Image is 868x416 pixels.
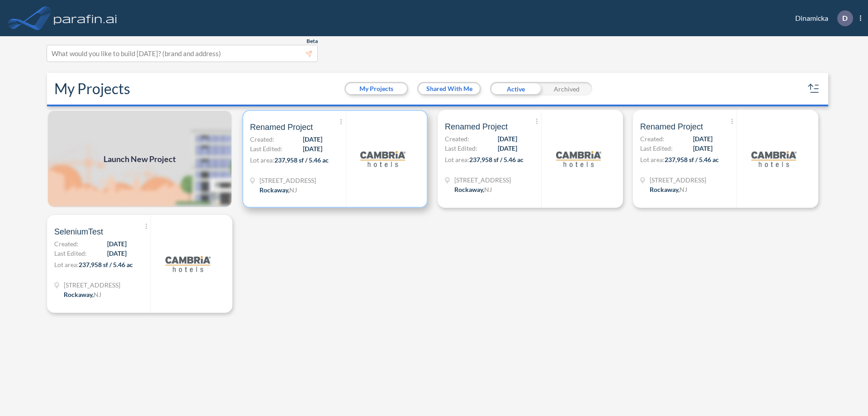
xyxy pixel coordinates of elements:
[47,110,232,208] img: add
[107,239,127,249] span: [DATE]
[64,280,120,290] span: 321 Mt Hope Ave
[47,110,232,208] a: Launch New Project
[650,186,679,193] span: Rockaway ,
[640,121,703,132] span: Renamed Project
[782,10,861,26] div: Dinamicka
[498,134,517,143] span: [DATE]
[104,153,176,165] span: Launch New Project
[250,134,274,144] span: Created:
[274,156,329,164] span: 237,958 sf / 5.46 ac
[640,134,665,143] span: Created:
[454,186,484,193] span: Rockaway ,
[259,176,316,185] span: 321 Mt Hope Ave
[445,134,469,143] span: Created:
[64,290,101,299] div: Rockaway, NJ
[445,156,469,163] span: Lot area:
[250,122,313,133] span: Renamed Project
[454,175,511,185] span: 321 Mt Hope Ave
[556,136,601,182] img: logo
[650,185,687,194] div: Rockaway, NJ
[454,185,492,194] div: Rockaway, NJ
[419,83,480,94] button: Shared With Me
[303,134,322,144] span: [DATE]
[665,156,719,163] span: 237,958 sf / 5.46 ac
[64,291,94,298] span: Rockaway ,
[693,134,712,143] span: [DATE]
[165,241,211,287] img: logo
[484,186,492,193] span: NJ
[107,249,127,258] span: [DATE]
[54,80,130,97] h2: My Projects
[52,9,119,27] img: logo
[307,38,318,45] span: Beta
[94,291,101,298] span: NJ
[679,186,687,193] span: NJ
[541,82,592,96] div: Archived
[54,226,103,237] span: SeleniumTest
[498,143,517,153] span: [DATE]
[360,136,406,182] img: logo
[259,186,289,194] span: Rockaway ,
[445,143,477,153] span: Last Edited:
[250,156,274,164] span: Lot area:
[650,175,706,185] span: 321 Mt Hope Ave
[693,143,712,153] span: [DATE]
[445,121,508,132] span: Renamed Project
[250,144,283,153] span: Last Edited:
[751,136,797,182] img: logo
[469,156,524,163] span: 237,958 sf / 5.46 ac
[259,185,297,195] div: Rockaway, NJ
[640,156,665,163] span: Lot area:
[303,144,322,153] span: [DATE]
[54,261,79,268] span: Lot area:
[289,186,297,194] span: NJ
[54,249,87,258] span: Last Edited:
[79,261,133,268] span: 237,958 sf / 5.46 ac
[346,83,407,94] button: My Projects
[807,81,821,96] button: sort
[842,14,848,22] p: D
[54,239,79,249] span: Created:
[640,143,673,153] span: Last Edited:
[490,82,541,96] div: Active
